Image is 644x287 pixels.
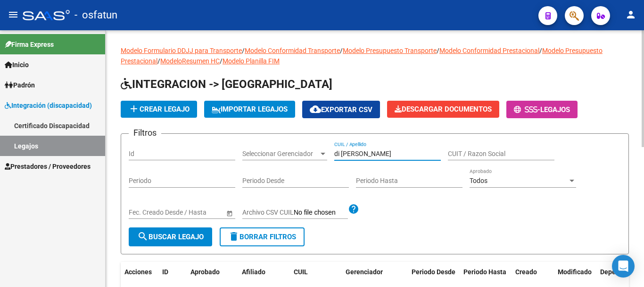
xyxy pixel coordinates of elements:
a: ModeloResumen HC [160,57,220,65]
input: Fecha inicio [129,209,163,217]
span: Archivo CSV CUIL [242,209,294,216]
button: Borrar Filtros [220,227,305,246]
span: Descargar Documentos [395,105,492,113]
mat-icon: search [137,231,149,242]
span: Borrar Filtros [228,233,296,241]
span: Buscar Legajo [137,233,204,241]
span: Periodo Desde [412,268,455,276]
button: IMPORTAR LEGAJOS [204,101,295,118]
span: INTEGRACION -> [GEOGRAPHIC_DATA] [121,78,332,91]
mat-icon: help [348,203,359,215]
span: Exportar CSV [310,105,372,114]
h3: Filtros [129,126,161,139]
span: Legajos [540,105,570,114]
span: CUIL [294,268,308,276]
span: - osfatun [74,5,117,26]
span: Dependencia [600,268,640,276]
button: Open calendar [224,208,234,218]
span: Acciones [124,268,152,276]
span: Prestadores / Proveedores [5,161,91,172]
button: -Legajos [506,101,578,118]
a: Modelo Presupuesto Transporte [343,47,437,54]
span: Aprobado [190,268,220,276]
span: Afiliado [242,268,265,276]
div: Open Intercom Messenger [612,255,635,278]
span: Todos [470,177,487,184]
mat-icon: delete [228,231,239,242]
span: Firma Express [5,39,54,50]
span: Integración (discapacidad) [5,100,92,111]
span: Creado [515,268,537,276]
button: Descargar Documentos [387,101,499,118]
button: Exportar CSV [302,101,380,118]
button: Crear Legajo [121,101,197,118]
mat-icon: add [128,103,140,114]
a: Modelo Planilla FIM [223,57,280,65]
mat-icon: person [625,9,636,20]
span: - [514,105,540,114]
span: Inicio [5,60,29,70]
mat-icon: cloud_download [310,104,321,115]
button: Buscar Legajo [129,227,212,246]
span: Seleccionar Gerenciador [242,150,319,158]
span: Padrón [5,80,35,90]
input: Archivo CSV CUIL [294,209,348,217]
input: Fecha fin [171,209,217,217]
span: Modificado [558,268,592,276]
a: Modelo Formulario DDJJ para Transporte [121,47,242,54]
span: Crear Legajo [128,105,190,113]
a: Modelo Conformidad Prestacional [439,47,539,54]
mat-icon: menu [8,9,19,20]
span: ID [162,268,168,276]
span: Gerenciador [346,268,383,276]
span: IMPORTAR LEGAJOS [212,105,288,113]
a: Modelo Conformidad Transporte [245,47,340,54]
span: Periodo Hasta [463,268,506,276]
